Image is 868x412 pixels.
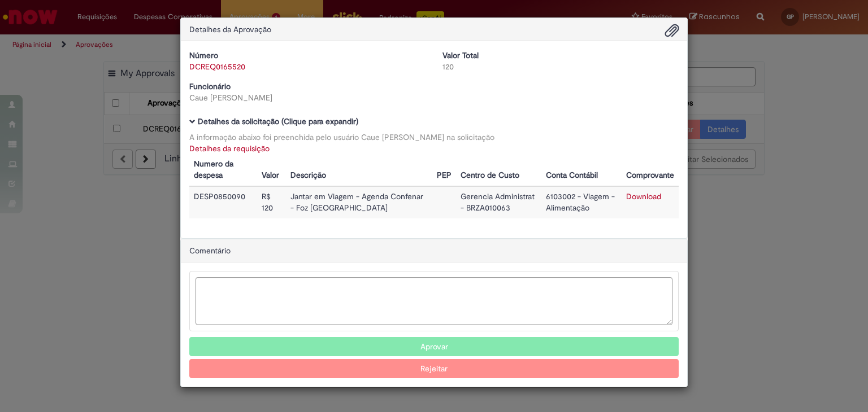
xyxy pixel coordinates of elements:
th: Valor [257,154,286,186]
th: PEP [432,154,456,186]
a: Download [626,191,661,201]
th: Comprovante [622,154,679,186]
span: Comentário [189,246,231,256]
h5: Detalhes da solicitação (Clique para expandir) [189,117,679,126]
td: R$ 120 [257,186,286,218]
td: Jantar em Viagem - Agenda Confenar - Foz [GEOGRAPHIC_DATA] [286,186,433,218]
b: Número [189,50,218,60]
td: DESP0850090 [189,186,257,218]
th: Numero da despesa [189,154,257,186]
div: Caue [PERSON_NAME] [189,92,426,103]
td: Gerencia Administrat - BRZA010063 [456,186,541,218]
th: Conta Contábil [541,154,622,186]
a: Detalhes da requisição [189,143,270,154]
td: 6103002 - Viagem - Alimentação [541,186,622,218]
div: A informação abaixo foi preenchida pelo usuário Caue [PERSON_NAME] na solicitação [189,132,679,143]
span: Detalhes da Aprovação [189,24,271,34]
b: Valor Total [442,50,479,60]
th: Centro de Custo [456,154,541,186]
th: Descrição [286,154,433,186]
a: DCREQ0165520 [189,62,245,72]
div: 120 [442,61,679,72]
b: Detalhes da solicitação (Clique para expandir) [198,116,358,126]
button: Aprovar [189,337,679,356]
button: Rejeitar [189,359,679,378]
b: Funcionário [189,81,231,91]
